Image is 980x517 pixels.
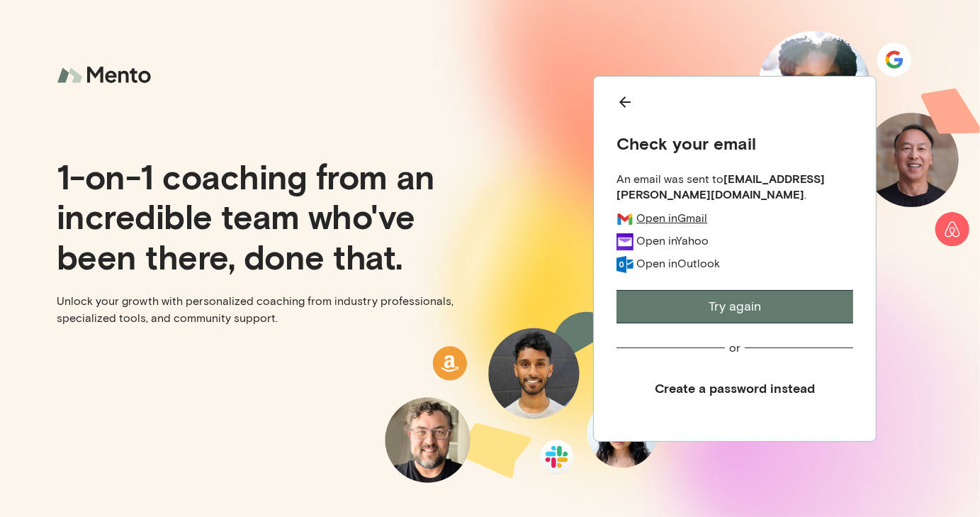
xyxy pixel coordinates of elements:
[636,256,720,271] div: Open in Outlook
[616,372,853,404] button: Create a password instead
[57,293,479,327] p: Unlock your growth with personalized coaching from industry professionals, specialized tools, and...
[636,211,707,226] div: Open in Gmail
[57,57,156,94] img: logo
[616,94,853,116] button: Back
[616,290,853,323] button: Try again
[636,233,709,250] a: Open inYahoo
[729,340,740,355] div: or
[636,233,709,248] div: Open in Yahoo
[616,172,825,201] b: [EMAIL_ADDRESS][PERSON_NAME][DOMAIN_NAME]
[636,211,707,228] a: Open inGmail
[616,133,853,154] div: Check your email
[616,171,853,202] div: An email was sent to .
[57,156,479,275] p: 1-on-1 coaching from an incredible team who've been there, done that.
[636,256,720,273] a: Open inOutlook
